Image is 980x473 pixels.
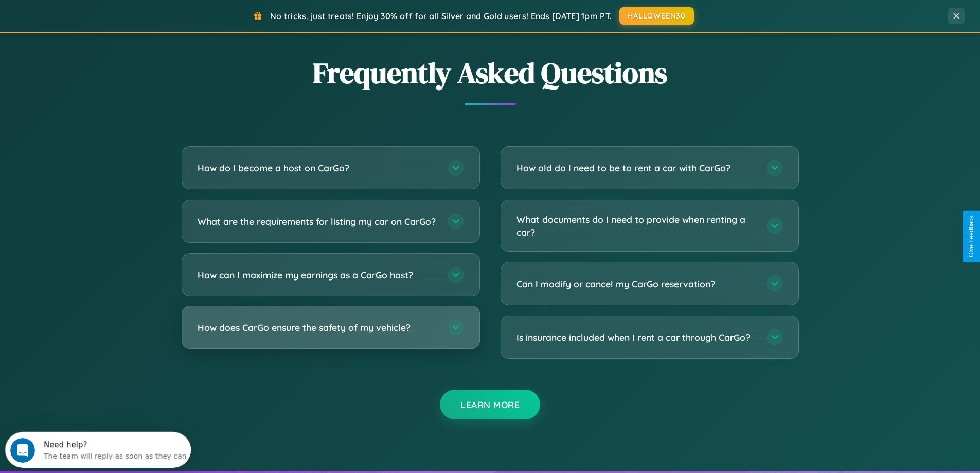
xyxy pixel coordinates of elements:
[968,216,975,257] div: Give Feedback
[516,162,756,174] h3: How old do I need to be to rent a car with CarGo?
[39,9,182,17] div: Need help?
[516,213,756,238] h3: What documents do I need to provide when renting a car?
[198,269,437,282] h3: How can I maximize my earnings as a CarGo host?
[182,53,799,93] h2: Frequently Asked Questions
[516,277,756,290] h3: Can I modify or cancel my CarGo reservation?
[5,432,191,468] iframe: Intercom live chat discovery launcher
[198,162,437,174] h3: How do I become a host on CarGo?
[198,215,437,228] h3: What are the requirements for listing my car on CarGo?
[198,321,437,334] h3: How does CarGo ensure the safety of my vehicle?
[270,11,612,21] span: No tricks, just treats! Enjoy 30% off for all Silver and Gold users! Ends [DATE] 1pm PT.
[516,331,756,344] h3: Is insurance included when I rent a car through CarGo?
[4,4,191,32] div: Open Intercom Messenger
[39,17,182,28] div: The team will reply as soon as they can
[440,390,540,419] button: Learn More
[619,7,694,25] button: HALLOWEEN30
[10,438,35,463] iframe: Intercom live chat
